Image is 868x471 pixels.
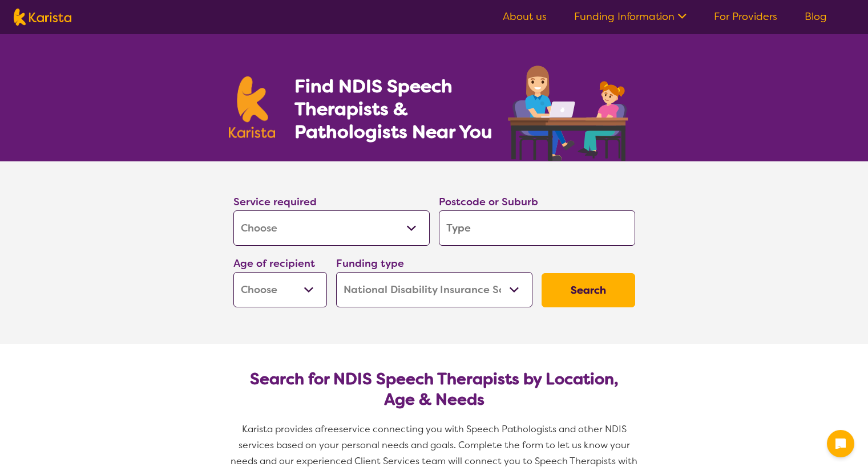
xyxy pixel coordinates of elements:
a: Blog [805,10,827,23]
button: Search [542,273,635,307]
span: free [321,423,339,435]
span: Karista provides a [242,423,321,435]
a: About us [503,10,547,23]
img: Karista logo [14,9,71,26]
label: Service required [233,195,317,209]
label: Postcode or Suburb [439,195,538,209]
a: Funding Information [574,10,687,23]
img: Karista logo [229,76,276,138]
input: Type [439,210,635,246]
img: speech-therapy [499,62,640,161]
h2: Search for NDIS Speech Therapists by Location, Age & Needs [243,369,626,410]
a: For Providers [714,10,777,23]
h1: Find NDIS Speech Therapists & Pathologists Near You [294,75,506,143]
label: Funding type [336,257,404,270]
label: Age of recipient [233,257,315,270]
